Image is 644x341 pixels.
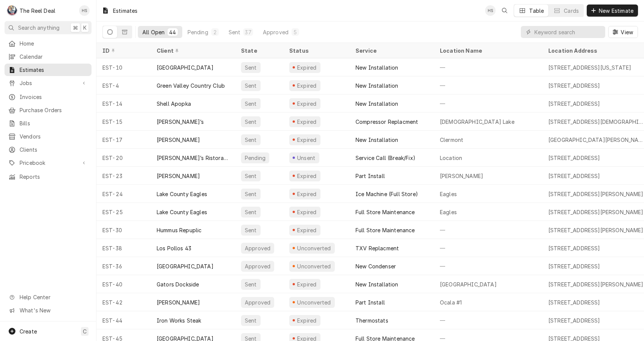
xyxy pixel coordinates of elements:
div: Sent [244,100,258,108]
div: EST-40 [96,275,151,293]
div: [STREET_ADDRESS] [548,100,600,108]
div: Approved [244,244,271,252]
div: Clermont [440,136,463,144]
div: New Installation [356,280,398,288]
div: All Open [142,28,165,36]
div: [PERSON_NAME]’s [157,118,204,126]
span: New Estimate [597,7,635,15]
span: Pricebook [20,159,76,167]
div: Hummus Repuplic [157,226,201,234]
a: Bills [5,117,92,129]
div: [PERSON_NAME] [157,136,200,144]
div: Expired [296,82,317,90]
div: EST-42 [96,293,151,311]
div: Table [529,7,544,15]
div: [STREET_ADDRESS] [548,244,600,252]
div: [STREET_ADDRESS][PERSON_NAME] [548,280,644,288]
div: Expired [296,317,317,324]
div: The Reel Deal's Avatar [7,5,17,16]
div: Thermostats [356,317,388,324]
div: Service [356,47,426,55]
div: Los Pollos 43 [157,244,191,252]
span: What's New [20,306,87,314]
div: [STREET_ADDRESS] [548,262,600,270]
a: Purchase Orders [5,104,92,116]
div: Full Store Maintenance [356,226,415,234]
span: C [83,327,87,335]
div: Expired [296,118,317,126]
div: EST-38 [96,239,151,257]
div: T [7,5,17,16]
span: ⌘ [73,24,78,32]
div: Part Install [356,172,385,180]
div: [GEOGRAPHIC_DATA] [440,280,497,288]
span: View [619,28,635,36]
a: Go to Pricebook [5,157,92,169]
div: TXV Replacment [356,244,399,252]
div: Unconverted [296,298,332,306]
div: Sent [244,118,258,126]
div: EST-36 [96,257,151,275]
div: Gators Dockside [157,280,199,288]
div: 44 [169,28,176,36]
div: — [434,311,542,329]
button: View [608,26,638,38]
span: Jobs [20,79,76,87]
a: Clients [5,143,92,156]
div: Full Store Maintenance [356,208,415,216]
div: Pending [244,154,266,162]
a: Go to Jobs [5,77,92,89]
span: Clients [20,146,88,154]
div: Iron Works Steak [157,317,201,324]
div: 2 [213,28,217,36]
a: Calendar [5,50,92,63]
div: [STREET_ADDRESS] [548,172,600,180]
div: State [241,47,277,55]
div: EST-15 [96,113,151,131]
a: Vendors [5,130,92,143]
a: Reports [5,170,92,183]
div: Eagles [440,190,457,198]
div: Ice Machine (Full Store) [356,190,418,198]
div: [PERSON_NAME] [157,298,200,306]
span: Reports [20,173,88,181]
div: New Installation [356,100,398,108]
div: — [434,239,542,257]
div: Location [440,154,462,162]
div: EST-17 [96,131,151,149]
div: Expired [296,172,317,180]
div: Sent [244,82,258,90]
button: Open search [499,5,511,17]
div: — [434,221,542,239]
div: Expired [296,64,317,72]
div: [STREET_ADDRESS][PERSON_NAME] [548,208,644,216]
div: Expired [296,226,317,234]
div: [GEOGRAPHIC_DATA] [157,64,214,72]
div: Approved [244,262,271,270]
div: Part Install [356,298,385,306]
div: EST-44 [96,311,151,329]
div: Status [289,47,342,55]
div: Sent [244,136,258,144]
div: Unconverted [296,262,332,270]
div: New Installation [356,82,398,90]
div: Pending [188,28,208,36]
div: [PERSON_NAME] [440,172,483,180]
span: Create [20,328,37,335]
div: [STREET_ADDRESS] [548,82,600,90]
div: Ocala #1 [440,298,462,306]
div: [GEOGRAPHIC_DATA] [157,262,214,270]
div: Expired [296,280,317,288]
div: Unconverted [296,244,332,252]
div: [PERSON_NAME] [157,172,200,180]
div: Compressor Replacment [356,118,418,126]
div: Heath Strawbridge's Avatar [79,5,90,16]
div: — [434,94,542,113]
div: Expired [296,136,317,144]
span: Estimates [20,66,88,74]
div: Unsent [296,154,316,162]
div: EST-4 [96,76,151,94]
span: Bills [20,119,88,127]
span: Search anything [18,24,60,32]
div: [STREET_ADDRESS] [548,298,600,306]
